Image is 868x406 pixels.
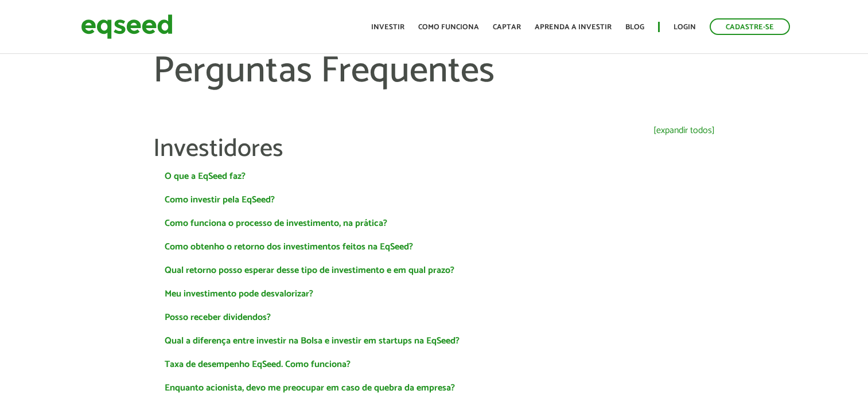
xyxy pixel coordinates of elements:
a: Blog [625,24,644,31]
a: Qual retorno posso esperar desse tipo de investimento e em qual prazo? [165,266,454,275]
a: Como funciona o processo de investimento, na prática? [165,219,387,228]
a: Enquanto acionista, devo me preocupar em caso de quebra da empresa? [165,384,455,393]
a: Como investir pela EqSeed? [165,196,275,205]
a: Meu investimento pode desvalorizar? [165,290,313,299]
a: Como funciona [418,24,479,31]
h1: Perguntas Frequentes [153,52,715,126]
a: Posso receber dividendos? [165,313,271,322]
a: Qual a diferença entre investir na Bolsa e investir em startups na EqSeed? [165,337,460,346]
a: [expandir todos] [653,126,715,135]
a: Como obtenho o retorno dos investimentos feitos na EqSeed? [165,243,413,252]
h3: Investidores [153,135,715,163]
img: EqSeed [81,11,173,42]
a: Captar [493,24,521,31]
a: Login [674,24,696,31]
a: Cadastre-se [710,18,790,35]
a: Aprenda a investir [535,24,612,31]
a: Investir [371,24,404,31]
a: Taxa de desempenho EqSeed. Como funciona? [165,360,351,369]
a: O que a EqSeed faz? [165,172,246,181]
